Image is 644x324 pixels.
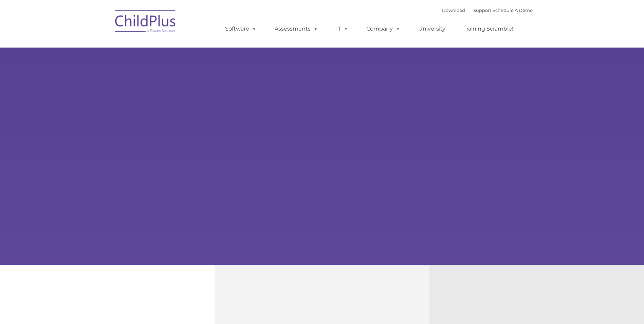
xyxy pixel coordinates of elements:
a: IT [329,22,355,36]
a: University [411,22,452,36]
font: | [442,7,533,13]
a: Company [360,22,407,36]
a: Training Scramble!! [457,22,521,36]
a: Assessments [268,22,325,36]
a: Support [473,7,491,13]
a: Download [442,7,465,13]
a: Software [218,22,263,36]
a: Schedule A Demo [493,7,533,13]
img: ChildPlus by Procare Solutions [112,5,180,39]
